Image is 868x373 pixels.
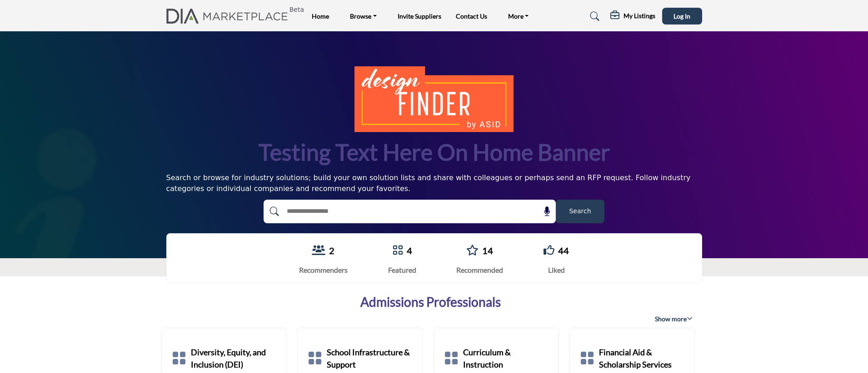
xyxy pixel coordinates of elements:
h6: Beta [289,6,304,14]
button: Log In [662,8,702,25]
a: Contact Us [456,12,487,20]
div: Search or browse for industry solutions; build your own solution lists and share with colleagues ... [166,172,702,194]
a: Go to Featured [392,245,403,257]
a: 4 [407,245,412,256]
a: View Recommenders [312,245,325,257]
h5: My Listings [624,12,655,20]
a: More [502,10,535,23]
button: Search [556,200,604,223]
a: Invite Suppliers [398,12,441,20]
a: 2 [329,245,334,256]
span: Show more [655,314,693,324]
a: Beta [166,9,293,24]
a: Search [581,9,605,24]
img: image [354,66,514,132]
div: Featured [388,265,416,275]
a: Go to Recommended [466,245,479,257]
a: Home [312,12,329,20]
img: Site Logo [166,9,293,24]
a: 44 [558,245,569,256]
a: Browse [344,10,383,23]
div: Liked [544,265,569,275]
div: Recommenders [299,265,348,275]
a: 14 [482,245,493,256]
h1: Testing text here on home banner [259,137,610,167]
div: Recommended [456,265,503,275]
i: Go to Liked [544,245,554,255]
div: My Listings [610,11,655,22]
a: Admissions Professionals [360,294,501,310]
span: Search [569,206,591,216]
span: Log In [673,12,690,20]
